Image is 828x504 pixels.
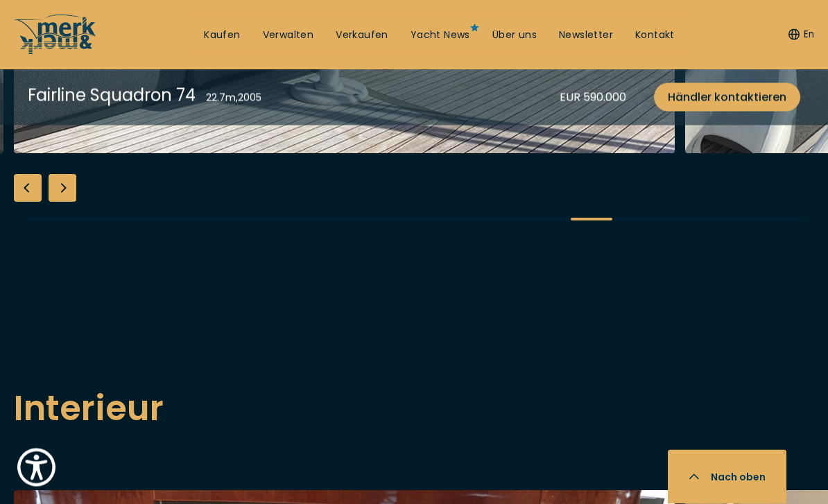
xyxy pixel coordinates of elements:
[492,28,537,42] a: Über uns
[206,91,261,105] div: 22.7 m , 2005
[14,175,42,202] div: Previous slide
[204,28,240,42] a: Kaufen
[336,28,388,42] a: Verkaufen
[788,28,814,42] button: En
[635,28,675,42] a: Kontakt
[668,450,786,504] button: Nach oben
[263,28,314,42] a: Verwalten
[14,383,814,435] h2: Interieur
[654,83,800,112] a: Händler kontaktieren
[14,445,59,490] button: Show Accessibility Preferences
[28,83,196,107] div: Fairline Squadron 74
[668,89,786,106] span: Händler kontaktieren
[560,89,626,106] div: EUR 590.000
[411,28,470,42] a: Yacht News
[559,28,613,42] a: Newsletter
[49,175,76,202] div: Next slide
